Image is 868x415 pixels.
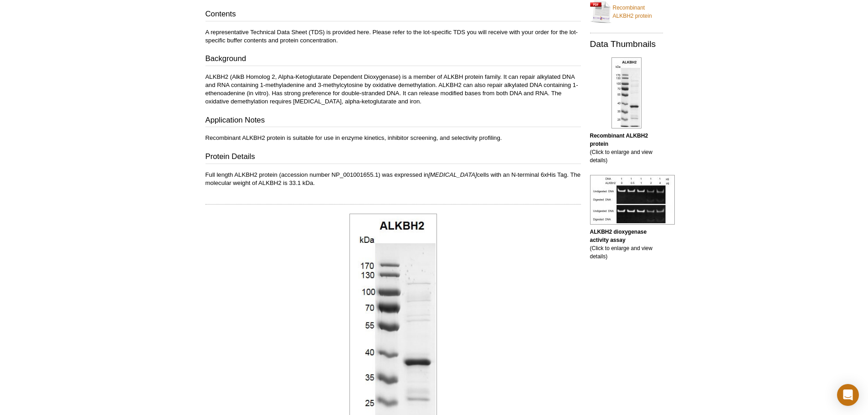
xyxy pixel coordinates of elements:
p: ALKBH2 (AlkB Homolog 2, Alpha-Ketoglutarate Dependent Dioxygenase) is a member of ALKBH protein f... [205,73,581,106]
p: (Click to enlarge and view details) [590,132,663,164]
h3: Protein Details [205,151,581,164]
img: Recombinant ALKBH2 protein [611,57,642,128]
div: Open Intercom Messenger [837,384,859,406]
img: ALKBH2 dioxygenase activity assay [590,175,675,225]
p: Recombinant ALKBH2 protein is suitable for use in enzyme kinetics, inhibitor screening, and selec... [205,134,581,142]
b: ALKBH2 dioxygenase activity assay [590,229,647,243]
h3: Contents [205,9,581,21]
p: (Click to enlarge and view details) [590,228,663,261]
b: Recombinant ALKBH2 protein [590,133,648,147]
h2: Data Thumbnails [590,40,663,48]
h3: Application Notes [205,115,581,128]
p: A representative Technical Data Sheet (TDS) is provided here. Please refer to the lot-specific TD... [205,28,581,45]
h3: Background [205,53,581,66]
p: Full length ALKBH2 protein (accession number NP_001001655.1) was expressed in cells with an N-ter... [205,171,581,187]
i: [MEDICAL_DATA] [428,171,477,178]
